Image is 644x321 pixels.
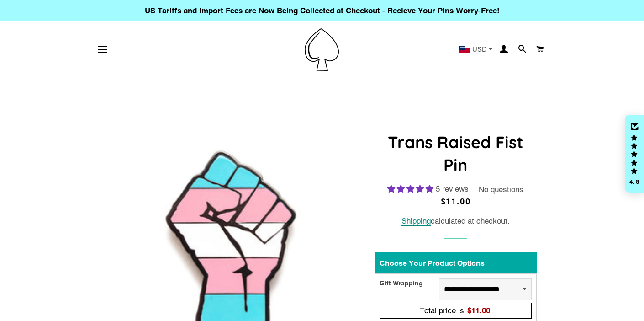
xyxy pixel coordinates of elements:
[471,306,490,315] span: 11.00
[436,184,469,193] span: 5 reviews
[472,46,487,53] span: USD
[375,131,537,177] h1: Trans Raised Fist Pin
[383,305,528,317] div: Total price is$11.00
[305,28,339,71] img: Pin-Ace
[467,306,490,315] span: $
[479,184,523,195] span: No questions
[375,215,537,227] div: calculated at checkout.
[441,197,471,206] span: $11.00
[401,216,431,226] a: Shipping
[387,184,436,193] span: 5.00 stars
[375,252,537,273] div: Choose Your Product Options
[629,179,640,185] div: 4.8
[625,115,644,193] div: Click to open Judge.me floating reviews tab
[439,278,532,300] select: Gift Wrapping
[380,278,439,300] div: Gift Wrapping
